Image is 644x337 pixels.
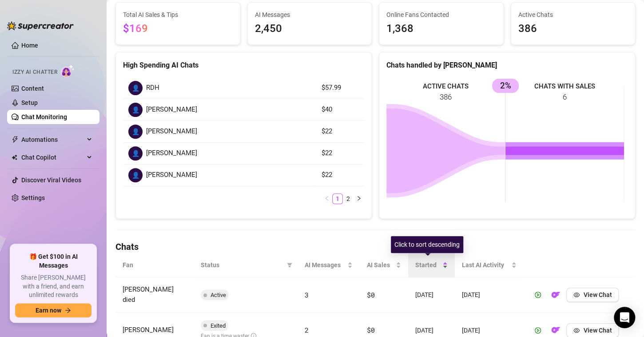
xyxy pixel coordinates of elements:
[123,326,174,334] span: [PERSON_NAME]
[583,291,612,298] span: View Chat
[211,322,226,329] span: Exited
[305,325,309,334] span: 2
[367,325,374,334] span: $0
[15,273,91,300] span: Share [PERSON_NAME] with a friend, and earn unlimited rewards
[128,146,143,160] div: 👤
[211,292,226,298] span: Active
[21,177,81,184] a: Discover Viral Videos
[455,253,524,277] th: Last AI Activity
[386,10,496,20] span: Online Fans Contacted
[549,329,563,336] a: OF
[322,193,332,204] button: left
[551,325,560,334] img: OF
[21,99,38,106] a: Setup
[128,168,143,182] div: 👤
[462,260,510,270] span: Last AI Activity
[12,68,57,76] span: Izzy AI Chatter
[573,327,580,333] span: eye
[354,193,364,204] button: right
[255,10,365,20] span: AI Messages
[123,22,148,35] span: $169
[551,290,560,299] img: OF
[298,253,360,277] th: AI Messages
[305,260,346,270] span: AI Messages
[518,10,628,20] span: Active Chats
[333,194,342,204] a: 1
[408,253,455,277] th: Started
[21,194,45,201] a: Settings
[321,104,359,115] article: $40
[285,258,294,272] span: filter
[146,83,159,93] span: RDH
[343,193,354,204] li: 2
[583,327,612,334] span: View Chat
[115,253,194,277] th: Fan
[146,104,197,115] span: [PERSON_NAME]
[123,60,364,71] div: High Spending AI Chats
[128,124,143,139] div: 👤
[123,285,174,304] span: [PERSON_NAME] died
[21,42,38,49] a: Home
[12,136,19,143] span: thunderbolt
[367,260,394,270] span: AI Sales
[15,253,91,270] span: 🎁 Get $100 in AI Messages
[61,64,75,77] img: AI Chatter
[573,292,580,298] span: eye
[12,154,17,160] img: Chat Copilot
[386,60,628,71] div: Chats handled by [PERSON_NAME]
[21,113,67,120] a: Chat Monitoring
[566,288,619,302] button: View Chat
[123,10,233,20] span: Total AI Sales & Tips
[321,148,359,159] article: $22
[321,126,359,137] article: $22
[146,170,197,181] span: [PERSON_NAME]
[128,103,143,117] div: 👤
[255,20,365,37] span: 2,450
[115,241,635,253] h4: Chats
[146,126,197,137] span: [PERSON_NAME]
[549,288,563,302] button: OF
[354,193,364,204] li: Next Page
[408,277,455,313] td: [DATE]
[15,303,91,317] button: Earn nowarrow-right
[7,21,74,30] img: logo-BBDzfeDw.svg
[287,262,292,268] span: filter
[415,260,441,270] span: Started
[360,253,408,277] th: AI Sales
[324,196,330,201] span: left
[455,277,524,313] td: [DATE]
[356,196,362,201] span: right
[343,194,353,204] a: 2
[21,132,84,147] span: Automations
[36,307,61,314] span: Earn now
[549,293,563,301] a: OF
[305,290,309,299] span: 3
[21,85,44,92] a: Content
[201,260,283,270] span: Status
[128,81,143,95] div: 👤
[146,148,197,159] span: [PERSON_NAME]
[367,290,374,299] span: $0
[65,307,71,313] span: arrow-right
[322,193,332,204] li: Previous Page
[386,20,496,37] span: 1,368
[614,307,635,328] div: Open Intercom Messenger
[321,83,359,93] article: $57.99
[332,193,343,204] li: 1
[391,236,463,253] div: Click to sort descending
[321,170,359,181] article: $22
[518,20,628,37] span: 386
[21,150,84,164] span: Chat Copilot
